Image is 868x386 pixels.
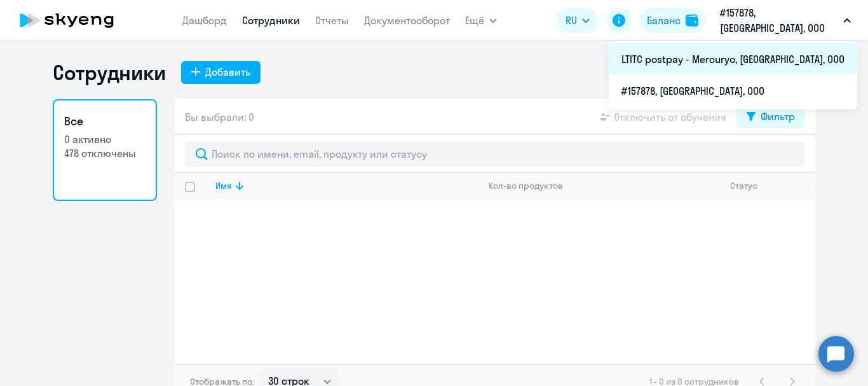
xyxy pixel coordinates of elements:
[315,14,349,27] a: Отчеты
[465,13,484,28] span: Ещё
[185,141,805,167] input: Поиск по имени, email, продукту или статусу
[761,109,795,124] div: Фильтр
[647,13,681,28] div: Баланс
[730,180,815,191] div: Статус
[489,180,563,191] div: Кол-во продуктов
[686,14,698,27] img: balance
[64,113,146,130] h3: Все
[181,61,261,84] button: Добавить
[215,180,232,191] div: Имя
[714,5,857,36] button: #157878, [GEOGRAPHIC_DATA], ООО
[557,8,599,33] button: RU
[465,8,497,33] button: Ещё
[53,60,166,85] h1: Сотрудники
[730,180,757,191] div: Статус
[53,99,157,201] a: Все0 активно478 отключены
[736,106,805,128] button: Фильтр
[364,14,450,27] a: Документооборот
[720,5,838,36] p: #157878, [GEOGRAPHIC_DATA], ООО
[215,180,478,191] div: Имя
[64,132,146,146] p: 0 активно
[609,41,857,109] ul: Ещё
[242,14,300,27] a: Сотрудники
[205,64,250,79] div: Добавить
[489,180,719,191] div: Кол-во продуктов
[64,146,146,160] p: 478 отключены
[639,8,706,33] button: Балансbalance
[182,14,227,27] a: Дашборд
[566,13,577,28] span: RU
[185,109,254,125] span: Вы выбрали: 0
